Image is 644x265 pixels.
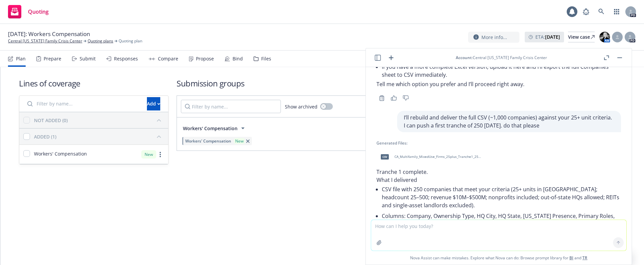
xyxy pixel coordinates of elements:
div: NOT ADDED (0) [34,117,68,124]
li: Columns: Company, Ownership Type, HQ City, HQ State, [US_STATE] Presence, Primary Roles, Employee... [382,211,621,245]
div: Generated Files: [376,140,621,146]
div: View case [568,32,595,42]
span: Account [456,55,472,60]
span: Quoting [28,9,49,14]
p: I’ll rebuild and deliver the full CSV (~1,000 companies) against your 25+ unit criteria. I can pu... [404,113,614,129]
a: BI [569,255,573,261]
div: Propose [196,56,214,61]
button: ADDED (1) [34,131,164,142]
div: Responses [114,56,138,61]
img: photo [599,32,610,42]
div: Files [261,56,271,61]
div: ADDED (1) [34,133,56,140]
input: Filter by name... [181,100,281,113]
span: CA_Multifamily_MixedUse_Firms_25plus_Tranche1_250.csv [394,155,482,159]
span: [DATE]: Workers Compensation [8,30,90,38]
button: Thumbs down [400,93,411,103]
a: View case [568,32,595,42]
p: Tell me which option you prefer and I’ll proceed right away. [376,80,621,88]
strong: [DATE] [545,34,560,40]
a: Quoting [5,2,51,21]
button: Workers' Compensation [181,121,249,135]
span: Quoting plan [119,38,142,44]
div: Add [147,97,160,110]
button: NOT ADDED (0) [34,115,164,125]
div: New [141,150,156,159]
div: : Central [US_STATE] Family Crisis Center [456,55,547,60]
div: Bind [233,56,243,61]
a: Quoting plans [88,38,113,44]
a: TR [582,255,587,261]
div: Compare [158,56,178,61]
div: Plan [16,56,26,61]
span: Workers' Compensation [185,138,231,144]
a: more [156,151,164,159]
span: Nova Assist can make mistakes. Explore what Nova can do: Browse prompt library for and [368,251,629,265]
p: Tranche 1 complete. [376,168,621,176]
a: Central [US_STATE] Family Crisis Center [8,38,82,44]
svg: Copy to clipboard [379,95,385,101]
div: csvCA_Multifamily_MixedUse_Firms_25plus_Tranche1_250.csv [376,149,483,165]
span: Workers' Compensation [34,150,87,157]
a: Search [595,5,608,18]
div: Prepare [44,56,61,61]
li: If you have a more complete Excel version, upload it here and I’ll export the full Companies shee... [382,61,621,80]
li: CSV file with 250 companies that meet your criteria (25+ units in [GEOGRAPHIC_DATA]; headcount 25... [382,184,621,211]
input: Filter by name... [23,97,143,110]
h1: Submission groups [177,78,625,89]
button: More info... [468,32,519,43]
span: Show archived [285,103,318,110]
h1: Lines of coverage [19,78,169,89]
p: What I delivered [376,176,621,184]
a: Switch app [610,5,623,18]
span: Workers' Compensation [183,125,238,132]
span: ETA : [535,33,560,40]
span: More info... [481,34,507,41]
div: Submit [80,56,96,61]
span: csv [381,154,389,159]
a: Report a Bug [579,5,593,18]
button: Add [147,97,160,110]
div: New [234,138,245,144]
